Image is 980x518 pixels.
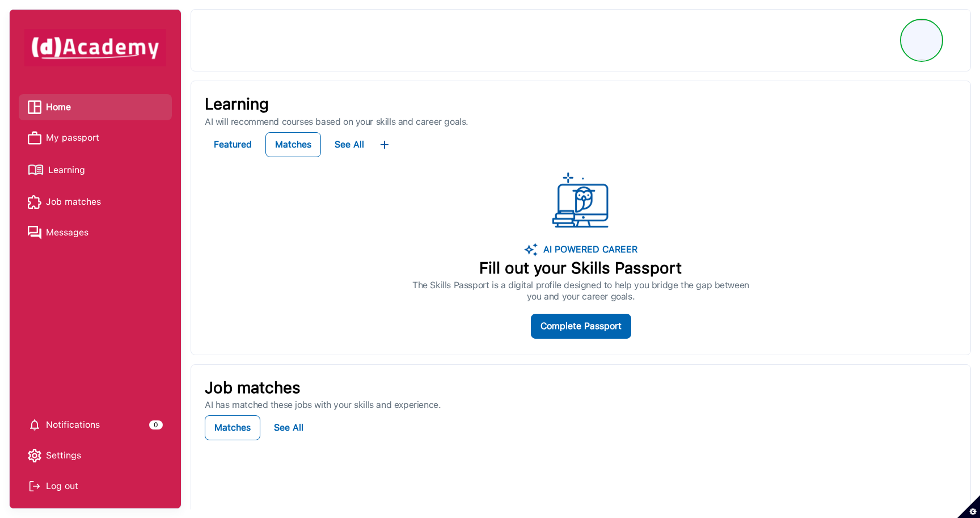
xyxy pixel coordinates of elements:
[214,137,252,153] div: Featured
[46,129,99,146] span: My passport
[28,99,163,116] a: Home iconHome
[28,160,44,180] img: Learning icon
[275,137,311,153] div: Matches
[902,20,941,60] img: Profile
[28,160,163,180] a: Learning iconLearning
[205,378,957,398] p: Job matches
[205,95,957,114] p: Learning
[28,226,41,239] img: Messages icon
[378,138,391,151] img: ...
[46,193,101,210] span: Job matches
[46,416,100,433] span: Notifications
[28,131,41,145] img: My passport icon
[957,495,980,518] button: Set cookie preferences
[214,420,251,436] div: Matches
[46,224,88,241] span: Messages
[28,479,41,493] img: Log out
[46,447,81,464] span: Settings
[274,420,303,436] div: See All
[538,243,637,256] p: AI POWERED CAREER
[149,420,163,429] div: 0
[265,415,312,440] button: See All
[326,132,373,157] button: See All
[24,29,166,66] img: dAcademy
[205,116,957,128] p: AI will recommend courses based on your skills and career goals.
[335,137,364,153] div: See All
[46,99,71,116] span: Home
[28,195,41,209] img: Job matches icon
[205,399,957,411] p: AI has matched these jobs with your skills and experience.
[265,132,321,157] button: Matches
[28,224,163,241] a: Messages iconMessages
[28,100,41,114] img: Home icon
[524,243,538,256] img: image
[28,449,41,462] img: setting
[28,478,163,495] div: Log out
[28,129,163,146] a: My passport iconMy passport
[28,418,41,432] img: setting
[205,132,261,157] button: Featured
[412,259,749,278] p: Fill out your Skills Passport
[531,314,631,339] button: Complete Passport
[205,415,260,440] button: Matches
[540,318,622,334] div: Complete Passport
[552,172,609,229] img: ...
[48,162,85,179] span: Learning
[412,280,749,302] p: The Skills Passport is a digital profile designed to help you bridge the gap between you and your...
[28,193,163,210] a: Job matches iconJob matches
